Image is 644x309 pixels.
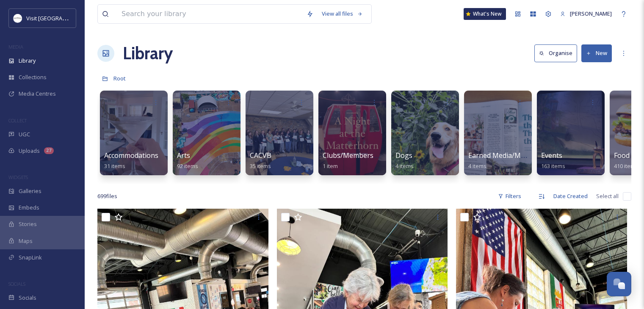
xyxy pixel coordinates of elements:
[113,74,126,82] span: Root
[177,151,190,160] span: Arts
[541,151,562,160] span: Events
[614,162,638,170] span: 410 items
[19,204,39,212] span: Embeds
[323,162,338,170] span: 1 item
[468,152,545,170] a: Earned Media/Mentions4 items
[97,192,117,200] span: 699 file s
[19,237,33,245] span: Maps
[19,57,36,65] span: Library
[8,281,25,287] span: SOCIALS
[19,187,41,195] span: Galleries
[19,130,30,138] span: UGC
[19,73,47,81] span: Collections
[323,152,384,170] a: Clubs/Membership1 item
[104,151,158,160] span: Accommodations
[19,294,36,302] span: Socials
[117,5,302,23] input: Search your library
[581,44,612,62] button: New
[19,90,56,98] span: Media Centres
[541,152,565,170] a: Events163 items
[44,147,54,154] div: 27
[549,188,592,204] div: Date Created
[104,152,158,170] a: Accommodations31 items
[250,152,271,170] a: CACVB35 items
[14,14,22,22] img: Circle%20Logo.png
[607,272,631,296] button: Open Chat
[177,162,198,170] span: 92 items
[534,44,577,62] button: Organise
[556,6,616,22] a: [PERSON_NAME]
[177,152,198,170] a: Arts92 items
[104,162,125,170] span: 31 items
[250,151,271,160] span: CACVB
[19,254,42,262] span: SnapLink
[468,162,486,170] span: 4 items
[395,162,414,170] span: 4 items
[318,6,367,22] a: View all files
[570,10,612,17] span: [PERSON_NAME]
[395,151,412,160] span: Dogs
[19,220,37,228] span: Stories
[123,41,173,66] a: Library
[468,151,545,160] span: Earned Media/Mentions
[250,162,271,170] span: 35 items
[8,174,28,180] span: WIDGETS
[19,147,40,155] span: Uploads
[395,152,414,170] a: Dogs4 items
[541,162,565,170] span: 163 items
[26,14,92,22] span: Visit [GEOGRAPHIC_DATA]
[113,73,126,83] a: Root
[8,44,23,50] span: MEDIA
[494,188,525,204] div: Filters
[323,151,384,160] span: Clubs/Membership
[8,117,27,124] span: COLLECT
[596,192,619,200] span: Select all
[464,8,506,20] a: What's New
